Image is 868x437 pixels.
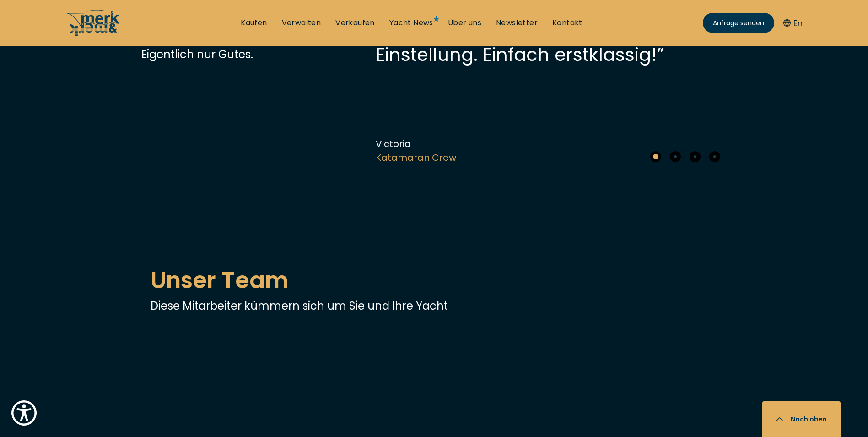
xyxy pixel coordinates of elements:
[709,151,720,162] span: Go to slide 4
[376,151,545,164] span: Katamaran Crew
[690,151,701,162] span: Go to slide 3
[282,18,321,28] a: Verwalten
[151,263,718,298] h2: Unser Team
[703,13,774,33] a: Anfrage senden
[713,18,764,28] span: Anfrage senden
[151,298,718,314] p: Diese Mitarbeiter kümmern sich um Sie und Ihre Yacht
[650,151,661,162] span: Go to slide 1
[448,18,481,28] a: Über uns
[670,151,681,162] span: Go to slide 2
[241,18,267,28] a: Kaufen
[552,18,582,28] a: Kontakt
[762,401,841,437] button: Nach oben
[9,398,39,428] button: Show Accessibility Preferences
[141,46,376,62] p: Eigentlich nur Gutes.
[389,18,433,28] a: Yacht News
[783,17,803,29] button: En
[496,18,538,28] a: Newsletter
[335,18,375,28] a: Verkaufen
[376,137,545,151] span: Victoria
